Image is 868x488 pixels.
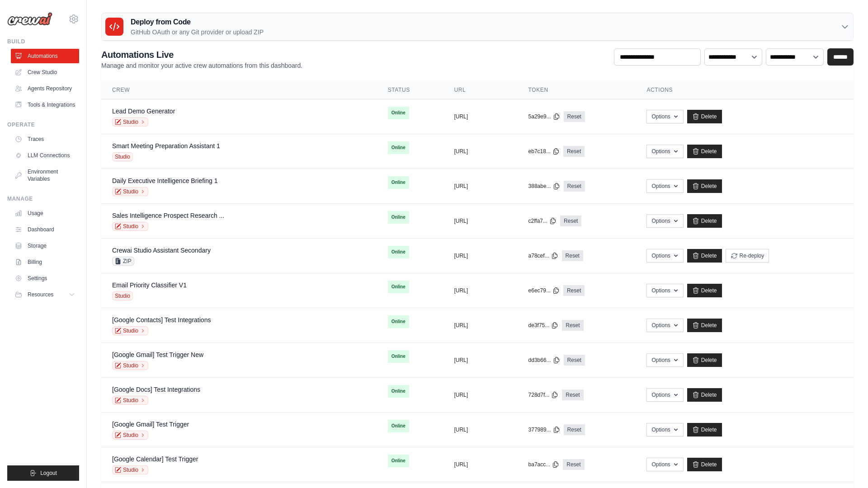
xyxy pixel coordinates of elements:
[528,183,560,190] button: 388abe...
[11,81,79,96] a: Agents Repository
[562,320,583,331] a: Reset
[112,177,217,184] a: Daily Executive Intelligence Briefing 1
[646,319,683,332] button: Options
[112,187,148,196] a: Studio
[11,65,79,80] a: Crew Studio
[443,81,517,99] th: URL
[518,81,636,99] th: Token
[112,117,148,127] a: Studio
[646,145,683,158] button: Options
[687,353,722,367] a: Delete
[388,246,409,258] span: Online
[11,148,79,163] a: LLM Connections
[112,455,198,463] a: [Google Calendar] Test Trigger
[687,179,722,193] a: Delete
[112,465,148,474] a: Studio
[646,179,683,193] button: Options
[528,357,560,364] button: dd3b66...
[388,211,409,224] span: Online
[687,110,722,123] a: Delete
[11,287,79,302] button: Resources
[687,284,722,297] a: Delete
[11,271,79,286] a: Settings
[560,216,581,226] a: Reset
[388,107,409,119] span: Online
[112,351,203,358] a: [Google Gmail] Test Trigger New
[112,326,148,335] a: Studio
[388,455,409,467] span: Online
[528,148,560,155] button: eb7c18...
[687,423,722,436] a: Delete
[7,465,79,481] button: Logout
[646,284,683,297] button: Options
[687,214,722,228] a: Delete
[131,17,264,28] h3: Deploy from Code
[726,249,769,263] button: Re-deploy
[112,386,200,393] a: [Google Docs] Test Integrations
[636,81,854,99] th: Actions
[112,361,148,370] a: Studio
[11,132,79,146] a: Traces
[11,239,79,253] a: Storage
[563,285,585,296] a: Reset
[562,389,583,400] a: Reset
[528,461,560,468] button: ba7acc...
[112,257,134,266] span: ZIP
[646,423,683,436] button: Options
[528,217,557,225] button: c2ffa7...
[646,353,683,367] button: Options
[131,28,264,37] p: GitHub OAuth or any Git provider or upload ZIP
[388,281,409,293] span: Online
[11,98,79,112] a: Tools & Integrations
[112,222,148,231] a: Studio
[388,350,409,363] span: Online
[11,49,79,63] a: Automations
[646,458,683,471] button: Options
[388,141,409,154] span: Online
[101,81,377,99] th: Crew
[528,252,558,259] button: a78cef...
[7,121,79,128] div: Operate
[112,291,133,300] span: Studio
[112,247,211,254] a: Crewai Studio Assistant Secondary
[687,388,722,402] a: Delete
[388,420,409,432] span: Online
[11,255,79,269] a: Billing
[388,176,409,189] span: Online
[564,181,585,192] a: Reset
[564,355,585,366] a: Reset
[687,319,722,332] a: Delete
[11,164,79,186] a: Environment Variables
[7,195,79,202] div: Manage
[377,81,443,99] th: Status
[687,249,722,263] a: Delete
[687,145,722,158] a: Delete
[112,282,187,289] a: Email Priority Classifier V1
[112,316,211,324] a: [Google Contacts] Test Integrations
[646,249,683,263] button: Options
[112,142,220,150] a: Smart Meeting Preparation Assistant 1
[112,108,175,115] a: Lead Demo Generator
[101,61,302,70] p: Manage and monitor your active crew automations from this dashboard.
[528,287,560,294] button: e6ec79...
[11,222,79,237] a: Dashboard
[11,206,79,221] a: Usage
[101,48,302,61] h2: Automations Live
[388,385,409,398] span: Online
[7,12,52,26] img: Logo
[564,111,585,122] a: Reset
[528,391,559,399] button: 728d7f...
[7,38,79,45] div: Build
[112,431,148,440] a: Studio
[528,113,560,120] button: 5a29e9...
[112,152,133,161] span: Studio
[528,322,559,329] button: de3f75...
[40,469,57,477] span: Logout
[112,421,189,428] a: [Google Gmail] Test Trigger
[388,315,409,328] span: Online
[687,458,722,471] a: Delete
[646,388,683,402] button: Options
[563,459,584,470] a: Reset
[112,212,224,219] a: Sales Intelligence Prospect Research ...
[562,250,583,261] a: Reset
